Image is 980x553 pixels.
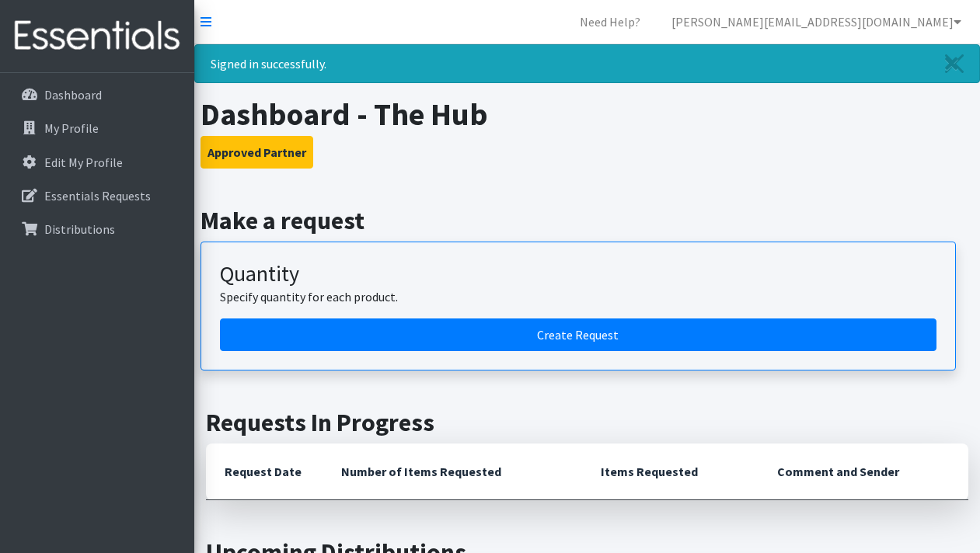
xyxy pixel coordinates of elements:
[44,188,151,203] p: Essentials Requests
[194,44,980,83] div: Signed in successfully.
[201,96,975,133] h1: Dashboard - The Hub
[6,214,188,245] a: Distributions
[220,287,936,306] p: Specify quantity for each product.
[567,6,653,37] a: Need Help?
[220,318,936,351] a: Create a request by quantity
[6,10,188,62] img: HumanEssentials
[206,408,968,437] h2: Requests In Progress
[582,443,759,500] th: Items Requested
[929,45,979,82] a: Close
[323,443,582,500] th: Number of Items Requested
[6,113,188,144] a: My Profile
[44,120,99,136] p: My Profile
[44,221,115,237] p: Distributions
[659,6,974,37] a: [PERSON_NAME][EMAIL_ADDRESS][DOMAIN_NAME]
[6,180,188,211] a: Essentials Requests
[201,136,313,169] button: Approved Partner
[206,443,323,500] th: Request Date
[759,443,968,500] th: Comment and Sender
[6,79,188,110] a: Dashboard
[44,155,123,170] p: Edit My Profile
[44,87,102,103] p: Dashboard
[6,147,188,178] a: Edit My Profile
[201,206,975,235] h2: Make a request
[220,261,936,287] h3: Quantity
